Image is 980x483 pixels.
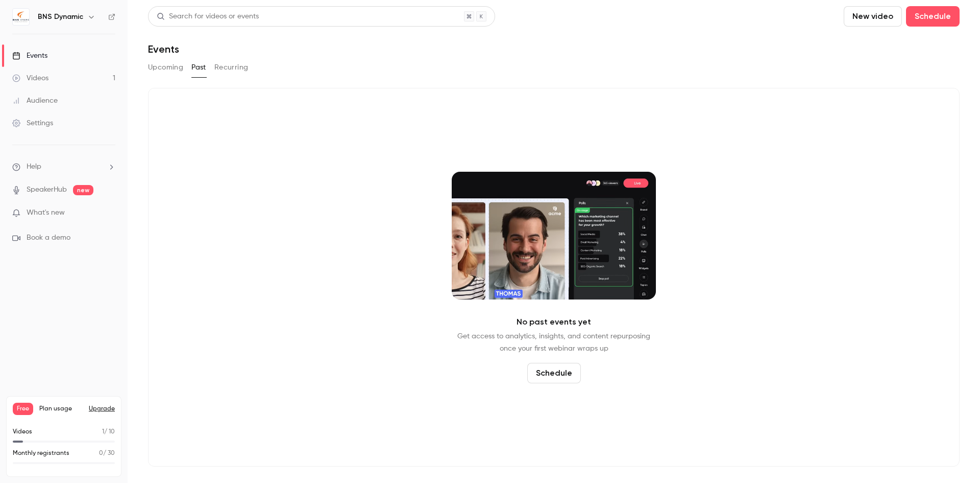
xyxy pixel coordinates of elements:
[12,162,115,172] li: help-dropdown-opener
[457,330,650,355] p: Get access to analytics, insights, and content repurposing once your first webinar wraps up
[27,185,67,195] a: SpeakerHub
[38,12,83,22] h6: BNS Dynamic
[12,118,53,128] div: Settings
[27,233,70,243] span: Book a demo
[89,405,115,413] button: Upgrade
[13,9,29,25] img: BNS Dynamic
[13,403,33,415] span: Free
[148,59,183,76] button: Upcoming
[99,450,103,456] span: 0
[12,73,48,83] div: Videos
[214,59,249,76] button: Recurring
[844,6,902,27] button: New video
[99,449,115,458] p: / 30
[102,427,115,436] p: / 10
[517,316,591,328] p: No past events yet
[39,405,83,413] span: Plan usage
[13,449,69,458] p: Monthly registrants
[27,208,65,218] span: What's new
[13,427,32,436] p: Videos
[191,59,206,76] button: Past
[157,11,259,22] div: Search for videos or events
[527,363,581,383] button: Schedule
[12,96,58,106] div: Audience
[27,162,41,172] span: Help
[148,43,179,55] h1: Events
[102,429,104,435] span: 1
[73,185,93,195] span: new
[12,51,47,61] div: Events
[906,6,960,27] button: Schedule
